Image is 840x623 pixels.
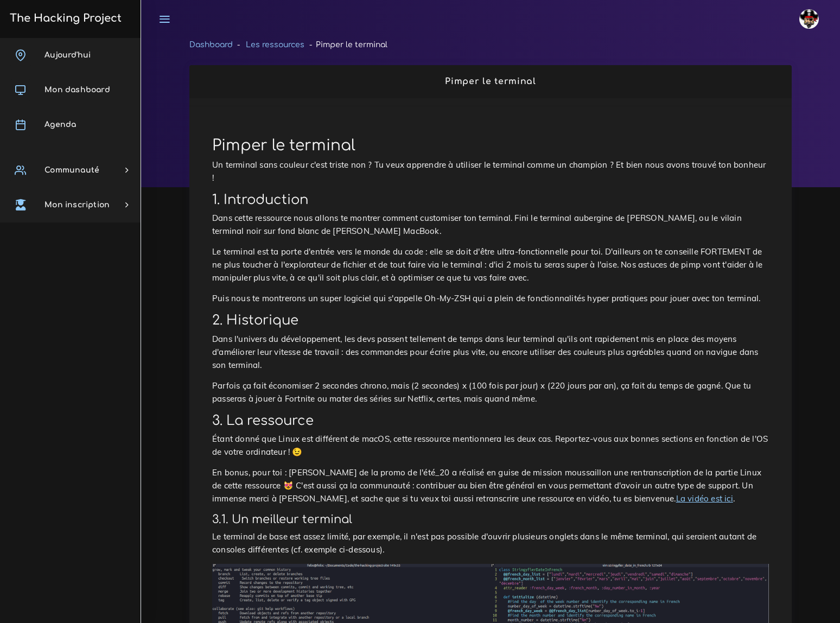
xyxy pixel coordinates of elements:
[212,137,769,155] h1: Pimper le terminal
[212,292,769,305] p: Puis nous te montrerons un super logiciel qui s'appelle Oh-My-ZSH qui a plein de fonctionnalités ...
[7,12,122,24] h3: The Hacking Project
[304,38,387,52] li: Pimper le terminal
[212,245,769,284] p: Le terminal est ta porte d'entrée vers le monde du code : elle se doit d'être ultra-fonctionnelle...
[212,192,769,208] h2: 1. Introduction
[212,212,769,238] p: Dans cette ressource nous allons te montrer comment customiser ton terminal. Fini le terminal aub...
[676,493,733,504] a: La vidéo est ici
[212,158,769,185] p: Un terminal sans couleur c'est triste non ? Tu veux apprendre à utiliser le terminal comme un cha...
[212,433,769,459] p: Étant donné que Linux est différent de macOS, cette ressource mentionnera les deux cas. Reportez-...
[44,166,99,174] span: Communauté
[44,86,110,94] span: Mon dashboard
[212,379,769,405] p: Parfois ça fait économiser 2 secondes chrono, mais (2 secondes) x (100 fois par jour) x (220 jour...
[44,51,91,59] span: Aujourd'hui
[212,313,769,328] h2: 2. Historique
[212,333,769,372] p: Dans l'univers du développement, les devs passent tellement de temps dans leur terminal qu'ils on...
[44,201,110,209] span: Mon inscription
[212,530,769,556] p: Le terminal de base est assez limité, par exemple, il n'est pas possible d'ouvrir plusieurs ongle...
[246,41,304,49] a: Les ressources
[212,513,769,526] h3: 3.1. Un meilleur terminal
[212,466,769,505] p: En bonus, pour toi : [PERSON_NAME] de la promo de l'été_20 a réalisé en guise de mission moussail...
[212,413,769,429] h2: 3. La ressource
[799,9,819,29] img: avatar
[189,41,233,49] a: Dashboard
[44,120,76,129] span: Agenda
[201,77,780,87] h2: Pimper le terminal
